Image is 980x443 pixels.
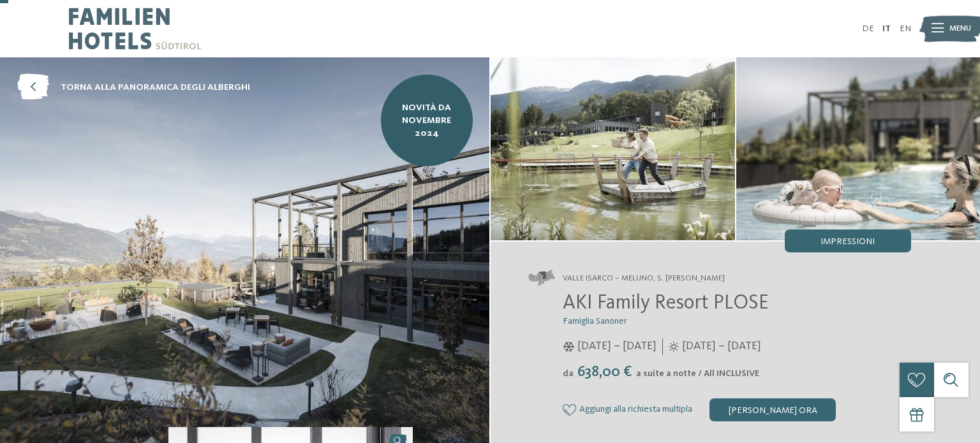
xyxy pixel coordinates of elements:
a: IT [882,24,891,33]
a: DE [862,24,874,33]
span: [DATE] – [DATE] [682,338,761,354]
span: torna alla panoramica degli alberghi [61,81,250,94]
img: AKI: tutto quello che un bimbo può desiderare [491,57,735,240]
span: Aggiungi alla richiesta multipla [579,405,692,415]
span: da [563,369,574,378]
span: Valle Isarco – Meluno, S. [PERSON_NAME] [563,273,725,284]
div: [PERSON_NAME] ora [709,398,836,421]
span: NOVITÀ da novembre 2024 [389,101,464,140]
i: Orari d'apertura inverno [563,342,575,352]
span: [DATE] – [DATE] [577,338,657,354]
span: a suite a notte / All INCLUSIVE [636,369,759,378]
span: Famiglia Sanoner [563,317,627,326]
a: torna alla panoramica degli alberghi [17,75,250,101]
span: AKI Family Resort PLOSE [563,293,769,314]
span: Menu [949,23,971,34]
span: 638,00 € [575,365,635,380]
i: Orari d'apertura estate [669,342,679,352]
a: EN [900,24,911,33]
span: Impressioni [820,237,875,246]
